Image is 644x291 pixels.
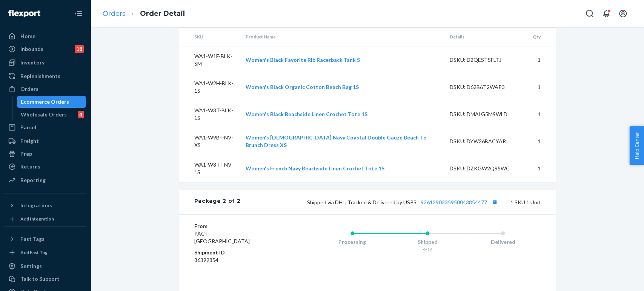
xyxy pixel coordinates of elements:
button: Help Center [629,126,644,165]
span: PACT [GEOGRAPHIC_DATA] [194,230,250,244]
div: Home [20,32,35,40]
div: Add Integration [20,216,54,222]
a: Women's [DEMOGRAPHIC_DATA] Navy Coastal Double Gauze Beach To Brunch Dress XS [246,134,427,148]
th: SKU [179,28,240,46]
a: Ecommerce Orders [17,96,86,108]
span: Shipped via DHL, Tracked & Delivered by USPS [307,199,500,205]
div: Inventory [20,59,45,66]
div: Add Fast Tag [20,249,48,256]
ol: breadcrumbs [97,3,191,25]
a: Women's Black Beachside Linen Crochet Tote 1S [246,111,367,117]
div: 4 [78,111,84,118]
a: Inventory [5,57,86,69]
div: Processing [315,238,390,246]
div: Wholesale Orders [21,111,67,118]
button: Fast Tags [5,233,86,245]
a: Add Fast Tag [5,248,86,257]
a: Add Integration [5,214,86,224]
td: 1 [526,74,555,101]
button: Open notifications [599,6,614,21]
div: Parcel [20,124,36,131]
a: Home [5,30,86,42]
td: WA1-W3T-BLK-1S [179,101,240,128]
div: Prep [20,150,32,158]
div: DSKU: DZKGW2Q95WC [450,165,521,172]
td: WA1-W1F-BLK-SM [179,46,240,74]
div: Integrations [20,202,52,209]
td: WA1-W2H-BLK-1S [179,74,240,101]
div: 18 [75,45,84,53]
td: WA1-W3T-FNV-1S [179,155,240,182]
th: Details [444,28,527,46]
a: Talk to Support [5,273,86,285]
td: 1 [526,46,555,74]
div: Fast Tags [20,235,45,243]
dt: Shipment ID [194,249,284,256]
div: DSKU: D62B6T2WAP3 [450,83,521,91]
div: DSKU: DYW26BACYAR [450,138,521,145]
a: Women's Black Organic Cotton Beach Bag 1S [246,84,359,90]
a: Freight [5,135,86,147]
div: Package 2 of 2 [194,197,241,207]
div: Returns [20,163,40,170]
a: Parcel [5,121,86,133]
a: Returns [5,161,86,173]
img: Flexport logo [8,10,40,17]
dt: From [194,222,284,230]
div: Settings [20,262,42,270]
a: Settings [5,260,86,272]
td: 1 [526,101,555,128]
div: Ecommerce Orders [21,98,69,106]
th: Qty [526,28,555,46]
a: Replenishments [5,70,86,82]
a: Wholesale Orders4 [17,109,86,121]
td: 1 [526,155,555,182]
a: Reporting [5,174,86,186]
a: Women's Black Favorite Rib Racerback Tank S [246,57,360,63]
button: Close Navigation [71,6,86,21]
div: Talk to Support [20,275,60,283]
button: Copy tracking number [490,197,500,207]
td: 1 [526,128,555,155]
button: Integrations [5,199,86,211]
div: Delivered [465,238,541,246]
div: DSKU: DMALG5M9WLD [450,110,521,118]
div: 9/16 [390,247,465,253]
a: 9261290335950043854477 [421,199,487,205]
button: Open account menu [615,6,630,21]
div: Inbounds [20,45,43,53]
div: DSKU: D2QESTSFLTJ [450,56,521,64]
div: Reporting [20,176,46,184]
a: Orders [103,9,126,18]
div: Freight [20,137,39,145]
div: Shipped [390,238,465,246]
div: Replenishments [20,72,60,80]
td: WA1-W9B-FNV-XS [179,128,240,155]
div: 1 SKU 1 Unit [240,197,540,207]
a: Prep [5,148,86,160]
dd: 86392854 [194,256,284,264]
a: Order Detail [140,9,185,18]
div: Orders [20,85,38,93]
a: Inbounds18 [5,43,86,55]
a: Women's French Navy Beachside Linen Crochet Tote 1S [246,165,384,172]
button: Open Search Box [582,6,597,21]
a: Orders [5,83,86,95]
th: Product Name [240,28,444,46]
